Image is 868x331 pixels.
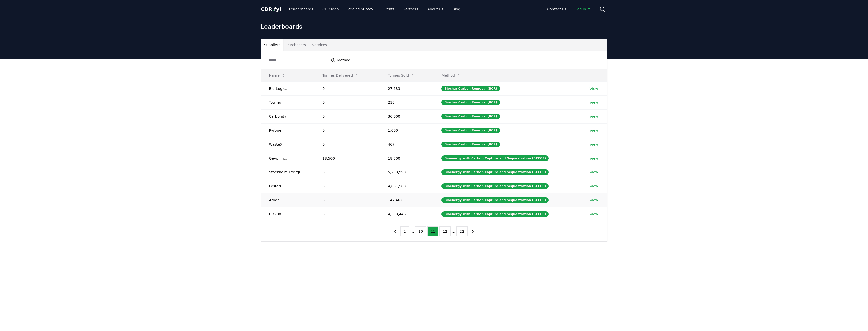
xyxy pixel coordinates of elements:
a: View [590,128,598,133]
a: Partners [399,5,422,14]
button: Suppliers [261,39,284,51]
a: Blog [449,5,465,14]
button: Method [437,70,465,80]
span: CDR fyi [261,6,281,12]
div: Biochar Carbon Removal (BCR) [441,100,500,105]
td: CO280 [261,207,315,221]
td: Ørsted [261,179,315,193]
a: Leaderboards [285,5,317,14]
a: CDR.fyi [261,6,281,13]
button: Name [265,70,290,80]
div: Biochar Carbon Removal (BCR) [441,86,500,91]
td: 1,000 [380,123,433,137]
button: 12 [439,226,451,236]
td: Arbor [261,193,315,207]
button: 22 [456,226,468,236]
a: View [590,142,598,147]
a: View [590,170,598,175]
div: Bioenergy with Carbon Capture and Sequestration (BECCS) [441,183,549,189]
td: Pyrogen [261,123,315,137]
button: Purchasers [283,39,309,51]
a: Contact us [543,5,570,14]
td: Gevo, Inc. [261,151,315,165]
td: Stockholm Exergi [261,165,315,179]
a: About Us [423,5,447,14]
button: 1 [400,226,409,236]
td: 18,500 [380,151,433,165]
button: previous page [391,226,399,236]
div: Bioenergy with Carbon Capture and Sequestration (BECCS) [441,211,549,217]
a: View [590,86,598,91]
a: Pricing Survey [344,5,377,14]
a: View [590,114,598,119]
li: ... [410,228,414,234]
a: View [590,212,598,217]
div: Bioenergy with Carbon Capture and Sequestration (BECCS) [441,155,549,161]
span: Log in [575,7,591,12]
td: 0 [314,109,380,123]
a: View [590,100,598,105]
td: 0 [314,95,380,109]
td: 0 [314,207,380,221]
td: 0 [314,123,380,137]
td: 0 [314,81,380,95]
button: Services [309,39,330,51]
div: Biochar Carbon Removal (BCR) [441,114,500,119]
td: Bio-Logical [261,81,315,95]
a: View [590,198,598,203]
button: Tonnes Delivered [318,70,363,80]
span: . [272,6,274,12]
div: Biochar Carbon Removal (BCR) [441,142,500,147]
div: Bioenergy with Carbon Capture and Sequestration (BECCS) [441,169,549,175]
td: 0 [314,165,380,179]
div: Bioenergy with Carbon Capture and Sequestration (BECCS) [441,197,549,203]
td: 18,500 [314,151,380,165]
td: 0 [314,179,380,193]
td: 36,000 [380,109,433,123]
td: WasteX [261,137,315,151]
button: next page [469,226,477,236]
td: Carbonity [261,109,315,123]
button: 11 [427,226,438,236]
td: 0 [314,137,380,151]
div: Biochar Carbon Removal (BCR) [441,128,500,133]
td: 4,001,500 [380,179,433,193]
button: Tonnes Sold [384,70,419,80]
nav: Main [543,5,595,14]
td: 467 [380,137,433,151]
a: Log in [571,5,595,14]
td: 0 [314,193,380,207]
a: View [590,156,598,161]
button: 10 [415,226,426,236]
a: View [590,184,598,189]
nav: Main [285,5,464,14]
a: CDR Map [318,5,343,14]
li: ... [452,228,455,234]
td: 4,359,446 [380,207,433,221]
td: Towing [261,95,315,109]
td: 5,259,998 [380,165,433,179]
a: Events [378,5,398,14]
button: Method [328,56,354,64]
td: 210 [380,95,433,109]
td: 27,633 [380,81,433,95]
td: 142,462 [380,193,433,207]
h1: Leaderboards [261,22,607,30]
